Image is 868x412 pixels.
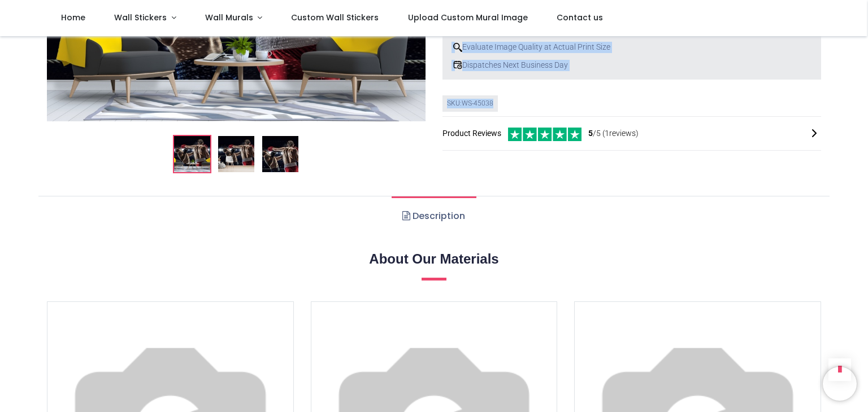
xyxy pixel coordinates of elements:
[392,196,476,236] a: Description
[218,136,254,172] img: WS-45038-02
[588,129,593,138] span: 5
[823,367,857,401] iframe: Brevo live chat
[442,126,821,141] div: Product Reviews
[114,12,167,23] span: Wall Stickers
[442,95,498,112] div: SKU: WS-45038
[291,12,379,23] span: Custom Wall Stickers
[262,136,298,172] img: WS-45038-03
[452,60,812,71] div: Dispatches Next Business Day
[452,42,812,53] div: Evaluate Image Quality at Actual Print Size
[557,12,603,23] span: Contact us
[408,12,528,23] span: Upload Custom Mural Image
[205,12,253,23] span: Wall Murals
[588,128,639,139] span: /5 ( 1 reviews)
[61,12,85,23] span: Home
[47,249,821,269] h2: About Our Materials
[174,136,210,172] img: Boxing Fight Wall Mural Wallpaper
